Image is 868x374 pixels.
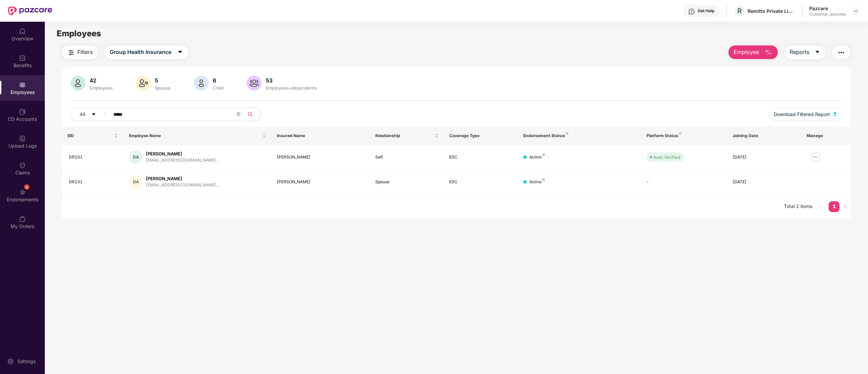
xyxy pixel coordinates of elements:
[815,201,826,212] li: Previous Page
[247,76,262,91] img: svg+xml;base64,PHN2ZyB4bWxucz0iaHR0cDovL3d3dy53My5vcmcvMjAwMC9zdmciIHhtbG5zOnhsaW5rPSJodHRwOi8vd3...
[68,133,113,138] span: EID
[19,81,26,88] img: svg+xml;base64,PHN2ZyBpZD0iRW1wbG95ZWVzIiB4bWxucz0iaHR0cDovL3d3dy53My5vcmcvMjAwMC9zdmciIHdpZHRoPS...
[444,127,518,145] th: Coverage Type
[129,133,261,138] span: Employee Name
[641,170,727,194] td: -
[91,112,96,117] span: caret-down
[57,29,101,38] span: Employees
[211,77,225,84] div: 6
[244,108,261,121] button: search
[375,179,438,185] div: Spouse
[105,45,188,59] button: Group Health Insurancecaret-down
[815,49,820,55] span: caret-down
[129,175,143,189] div: DA
[818,204,823,208] span: left
[774,111,830,118] span: Download Filtered Report
[529,154,545,161] div: Active
[765,49,773,57] img: svg+xml;base64,PHN2ZyB4bWxucz0iaHR0cDovL3d3dy53My5vcmcvMjAwMC9zdmciIHhtbG5zOnhsaW5rPSJodHRwOi8vd3...
[67,49,75,57] img: svg+xml;base64,PHN2ZyB4bWxucz0iaHR0cDovL3d3dy53My5vcmcvMjAwMC9zdmciIHdpZHRoPSIyNCIgaGVpZ2h0PSIyNC...
[733,179,796,185] div: [DATE]
[837,49,845,57] img: svg+xml;base64,PHN2ZyB4bWxucz0iaHR0cDovL3d3dy53My5vcmcvMjAwMC9zdmciIHdpZHRoPSIyNCIgaGVpZ2h0PSIyNC...
[80,111,85,118] span: All
[809,5,846,12] div: Pazcare
[237,111,241,118] span: close-circle
[748,8,795,14] div: Remittx Private Limited
[646,133,722,138] div: Platform Status
[177,49,183,55] span: caret-down
[542,153,545,156] img: svg+xml;base64,PHN2ZyB4bWxucz0iaHR0cDovL3d3dy53My5vcmcvMjAwMC9zdmciIHdpZHRoPSI4IiBoZWlnaHQ9IjgiIH...
[146,175,219,182] div: [PERSON_NAME]
[790,48,809,56] span: Reports
[843,204,847,208] span: right
[153,77,172,84] div: 5
[129,150,143,164] div: DA
[88,77,114,84] div: 42
[19,135,26,142] img: svg+xml;base64,PHN2ZyBpZD0iVXBsb2FkX0xvZ3MiIGRhdGEtbmFtZT0iVXBsb2FkIExvZ3MiIHhtbG5zPSJodHRwOi8vd3...
[734,48,759,56] span: Employee
[211,85,225,91] div: Child
[566,132,568,135] img: svg+xml;base64,PHN2ZyB4bWxucz0iaHR0cDovL3d3dy53My5vcmcvMjAwMC9zdmciIHdpZHRoPSI4IiBoZWlnaHQ9IjgiIH...
[839,201,850,212] button: right
[449,154,512,161] div: ESC
[727,127,801,145] th: Joining Date
[271,127,370,145] th: Insured Name
[69,154,118,161] div: DR101
[8,6,52,15] img: New Pazcare Logo
[19,189,26,195] img: svg+xml;base64,PHN2ZyBpZD0iRW5kb3JzZW1lbnRzIiB4bWxucz0iaHR0cDovL3d3dy53My5vcmcvMjAwMC9zdmciIHdpZH...
[71,76,86,91] img: svg+xml;base64,PHN2ZyB4bWxucz0iaHR0cDovL3d3dy53My5vcmcvMjAwMC9zdmciIHhtbG5zOnhsaW5rPSJodHRwOi8vd3...
[244,112,257,117] span: search
[146,157,219,164] div: [EMAIL_ADDRESS][DOMAIN_NAME]...
[7,358,14,365] img: svg+xml;base64,PHN2ZyBpZD0iU2V0dGluZy0yMHgyMCIgeG1sbnM9Imh0dHA6Ly93d3cudzMub3JnLzIwMDAvc3ZnIiB3aW...
[69,179,118,185] div: DR101
[679,132,682,135] img: svg+xml;base64,PHN2ZyB4bWxucz0iaHR0cDovL3d3dy53My5vcmcvMjAwMC9zdmciIHdpZHRoPSI4IiBoZWlnaHQ9IjgiIH...
[19,216,26,222] img: svg+xml;base64,PHN2ZyBpZD0iTXlfT3JkZXJzIiBkYXRhLW5hbWU9Ik15IE9yZGVycyIgeG1sbnM9Imh0dHA6Ly93d3cudz...
[523,133,636,138] div: Endorsement Status
[136,76,151,91] img: svg+xml;base64,PHN2ZyB4bWxucz0iaHR0cDovL3d3dy53My5vcmcvMjAwMC9zdmciIHhtbG5zOnhsaW5rPSJodHRwOi8vd3...
[88,85,114,91] div: Employees
[375,154,438,161] div: Self
[833,112,837,116] img: svg+xml;base64,PHN2ZyB4bWxucz0iaHR0cDovL3d3dy53My5vcmcvMjAwMC9zdmciIHhtbG5zOnhsaW5rPSJodHRwOi8vd3...
[375,133,433,138] span: Relationship
[15,358,38,365] div: Settings
[729,45,778,59] button: Employee
[124,127,271,145] th: Employee Name
[264,77,318,84] div: 53
[809,12,846,17] div: Customer_success
[277,154,364,161] div: [PERSON_NAME]
[19,162,26,169] img: svg+xml;base64,PHN2ZyBpZD0iQ2xhaW0iIHhtbG5zPSJodHRwOi8vd3d3LnczLm9yZy8yMDAwL3N2ZyIgd2lkdGg9IjIwIi...
[194,76,209,91] img: svg+xml;base64,PHN2ZyB4bWxucz0iaHR0cDovL3d3dy53My5vcmcvMjAwMC9zdmciIHhtbG5zOnhsaW5rPSJodHRwOi8vd3...
[77,48,93,56] span: Filters
[19,55,26,61] img: svg+xml;base64,PHN2ZyBpZD0iQmVuZWZpdHMiIHhtbG5zPSJodHRwOi8vd3d3LnczLm9yZy8yMDAwL3N2ZyIgd2lkdGg9Ij...
[829,201,839,211] a: 1
[529,179,545,185] div: Active
[733,154,796,161] div: [DATE]
[815,201,826,212] button: left
[153,85,172,91] div: Spouse
[71,108,112,121] button: Allcaret-down
[737,7,742,15] span: R
[810,152,821,163] img: manageButton
[237,112,241,116] span: close-circle
[542,178,545,181] img: svg+xml;base64,PHN2ZyB4bWxucz0iaHR0cDovL3d3dy53My5vcmcvMjAwMC9zdmciIHdpZHRoPSI4IiBoZWlnaHQ9IjgiIH...
[264,85,318,91] div: Employees+dependents
[62,45,98,59] button: Filters
[146,151,219,157] div: [PERSON_NAME]
[19,108,26,115] img: svg+xml;base64,PHN2ZyBpZD0iQ0RfQWNjb3VudHMiIGRhdGEtbmFtZT0iQ0QgQWNjb3VudHMiIHhtbG5zPSJodHRwOi8vd3...
[688,8,695,15] img: svg+xml;base64,PHN2ZyBpZD0iSGVscC0zMngzMiIgeG1sbnM9Imh0dHA6Ly93d3cudzMub3JnLzIwMDAvc3ZnIiB3aWR0aD...
[110,48,171,56] span: Group Health Insurance
[784,201,812,212] li: Total 2 items
[768,108,842,121] button: Download Filtered Report
[653,154,680,161] div: Auto Verified
[829,201,839,212] li: 1
[370,127,444,145] th: Relationship
[24,184,30,190] div: 6
[839,201,850,212] li: Next Page
[277,179,364,185] div: [PERSON_NAME]
[698,8,714,14] div: Get Help
[853,8,858,14] img: svg+xml;base64,PHN2ZyBpZD0iRHJvcGRvd24tMzJ4MzIiIHhtbG5zPSJodHRwOi8vd3d3LnczLm9yZy8yMDAwL3N2ZyIgd2...
[449,179,512,185] div: ESC
[62,127,124,145] th: EID
[19,28,26,35] img: svg+xml;base64,PHN2ZyBpZD0iSG9tZSIgeG1sbnM9Imh0dHA6Ly93d3cudzMub3JnLzIwMDAvc3ZnIiB3aWR0aD0iMjAiIG...
[801,127,850,145] th: Manage
[785,45,825,59] button: Reportscaret-down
